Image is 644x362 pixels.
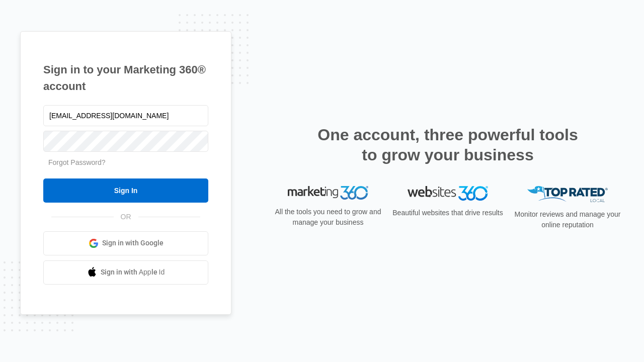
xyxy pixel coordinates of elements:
[314,125,581,165] h2: One account, three powerful tools to grow your business
[114,212,138,222] span: OR
[391,208,504,218] p: Beautiful websites that drive results
[43,61,208,95] h1: Sign in to your Marketing 360® account
[48,158,106,166] a: Forgot Password?
[43,178,208,203] input: Sign In
[102,238,164,248] span: Sign in with Google
[527,186,608,203] img: Top Rated Local
[101,267,165,278] span: Sign in with Apple Id
[272,207,384,228] p: All the tools you need to grow and manage your business
[288,186,368,200] img: Marketing 360
[408,186,488,201] img: Websites 360
[43,231,208,255] a: Sign in with Google
[511,209,624,230] p: Monitor reviews and manage your online reputation
[43,260,208,285] a: Sign in with Apple Id
[43,105,208,126] input: Email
